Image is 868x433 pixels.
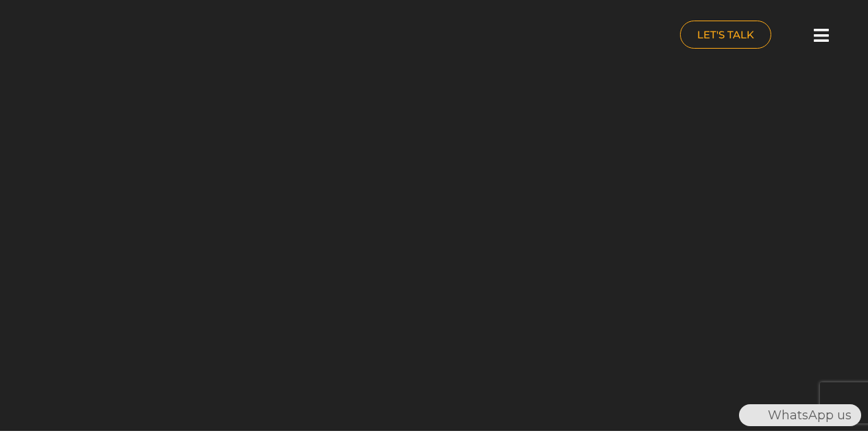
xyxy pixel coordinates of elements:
[680,21,771,49] a: LET'S TALK
[697,29,754,40] span: LET'S TALK
[740,404,762,426] img: WhatsApp
[739,404,861,426] div: WhatsApp us
[7,7,427,66] a: nuance-qatar_logo
[7,7,122,66] img: nuance-qatar_logo
[739,408,861,423] a: WhatsAppWhatsApp us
